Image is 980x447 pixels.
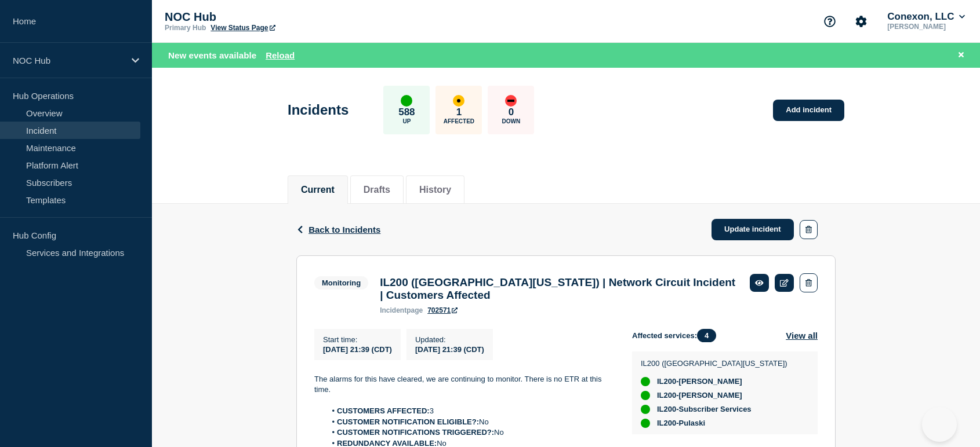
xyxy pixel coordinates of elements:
iframe: Help Scout Beacon - Open [922,407,957,442]
div: up [641,419,650,428]
div: up [401,95,412,107]
button: Conexon, LLC [885,11,967,23]
div: down [505,95,517,107]
li: 3 [326,406,614,416]
h1: Incidents [288,102,349,118]
span: 4 [697,329,716,342]
p: NOC Hub [13,56,124,65]
button: View all [786,329,818,342]
a: Update incident [712,219,794,240]
button: Drafts [364,185,390,195]
span: [DATE] 21:39 (CDT) [323,345,392,354]
strong: CUSTOMER NOTIFICATIONS TRIGGERED?: [337,428,494,437]
span: Back to Incidents [308,225,380,235]
p: Up [402,118,411,124]
p: 1 [456,107,462,118]
p: Start time : [323,335,392,344]
strong: CUSTOMERS AFFECTED: [337,406,430,415]
span: incident [380,306,406,314]
span: New events available [168,50,256,60]
span: IL200-Subscriber Services [657,405,752,414]
span: Monitoring [314,276,368,290]
span: IL200-[PERSON_NAME] [657,391,742,400]
p: NOC Hub [165,10,397,24]
li: No [326,427,614,438]
div: up [641,405,650,414]
span: Affected services: [632,329,722,342]
a: Add incident [773,100,844,121]
p: Primary Hub [165,24,206,32]
p: The alarms for this have cleared, we are continuing to monitor. There is no ETR at this time. [314,374,614,395]
h3: IL200 ([GEOGRAPHIC_DATA][US_STATE]) | Network Circuit Incident | Customers Affected [380,276,738,302]
div: up [641,391,650,400]
p: 0 [509,107,514,118]
strong: CUSTOMER NOTIFICATION ELIGIBLE?: [337,417,479,426]
a: 702571 [427,306,458,314]
p: 588 [398,107,415,118]
p: page [380,306,423,314]
button: Support [818,9,842,34]
li: No [326,417,614,427]
p: [PERSON_NAME] [885,23,967,31]
div: affected [453,95,464,107]
button: Back to Incidents [296,225,380,235]
div: [DATE] 21:39 (CDT) [415,344,484,354]
button: Account settings [849,9,873,34]
span: IL200-[PERSON_NAME] [657,377,742,386]
button: Reload [266,50,295,60]
button: Current [301,185,335,195]
p: Affected [444,118,474,124]
span: IL200-Pulaski [657,419,705,428]
p: IL200 ([GEOGRAPHIC_DATA][US_STATE]) [641,359,787,368]
p: Updated : [415,335,484,344]
button: History [419,185,451,195]
a: View Status Page [210,24,275,32]
div: up [641,377,650,386]
p: Down [502,118,521,124]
